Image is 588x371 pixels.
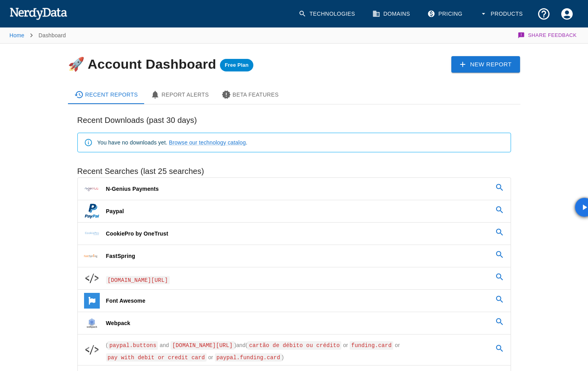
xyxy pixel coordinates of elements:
[222,90,279,99] div: Beta Features
[423,2,469,26] a: Pricing
[207,354,215,360] span: or
[393,342,400,348] span: or
[78,267,511,289] a: [DOMAIN_NAME][URL]
[78,290,511,312] a: Font Awesome
[9,27,66,43] nav: breadcrumb
[282,354,284,360] span: )
[475,2,529,26] button: Products
[169,139,246,146] a: Browse our technology catalog
[9,5,67,21] img: NerdyData.com
[220,57,253,71] a: Free Plan
[106,208,124,214] span: Paypal
[294,2,361,26] a: Technologies
[170,341,234,349] span: [DOMAIN_NAME][URL]
[517,27,579,43] button: Share Feedback
[247,341,341,349] span: cartão de débito ou crédito
[106,342,108,348] span: (
[215,353,282,362] span: paypal.funding.card
[236,342,245,348] span: and
[150,90,209,99] div: Report Alerts
[78,200,511,222] a: Paypal
[9,32,24,38] a: Home
[97,135,247,150] div: You have no downloads yet. .
[234,342,236,348] span: )
[245,342,247,348] span: (
[74,90,138,99] div: Recent Reports
[158,342,170,348] span: and
[106,298,146,304] span: Font Awesome
[350,341,393,349] span: funding.card
[106,353,207,362] span: pay with debit or credit card
[368,2,416,26] a: Domains
[68,57,253,71] h4: 🚀 Account Dashboard
[532,2,555,26] button: Support and Documentation
[78,178,511,200] a: N-Genius Payments
[78,245,511,267] a: FastSpring
[77,114,511,126] h6: Recent Downloads (past 30 days)
[38,31,66,39] p: Dashboard
[220,62,253,68] span: Free Plan
[451,56,520,73] a: New Report
[341,342,350,348] span: or
[77,165,511,177] h6: Recent Searches (last 25 searches)
[106,320,130,326] span: Webpack
[78,223,511,245] a: CookiePro by OneTrust
[106,230,169,237] span: CookiePro by OneTrust
[78,312,511,334] a: Webpack
[106,186,159,192] span: N-Genius Payments
[78,334,511,365] a: (paypal.buttons and [DOMAIN_NAME][URL])and(cartão de débito ou crédito or funding.card or pay wit...
[555,2,579,26] button: Account Settings
[108,341,158,349] span: paypal.buttons
[106,253,136,259] span: FastSpring
[106,276,170,284] span: [DOMAIN_NAME][URL]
